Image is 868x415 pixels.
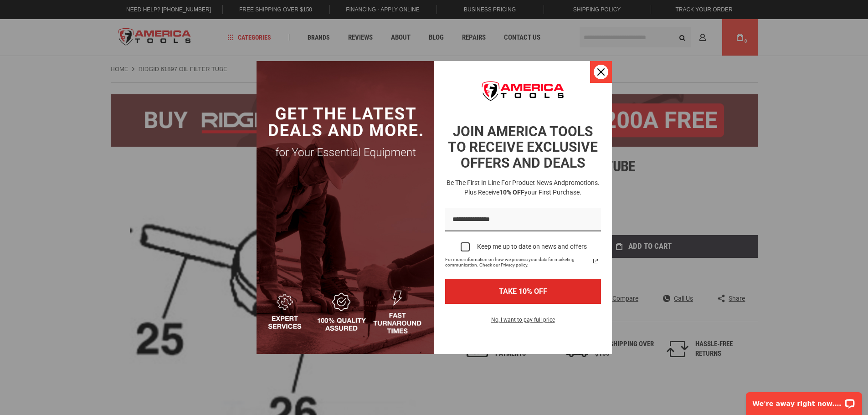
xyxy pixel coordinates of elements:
[477,243,587,251] div: Keep me up to date on news and offers
[590,256,601,266] svg: link icon
[590,61,612,83] button: Close
[445,257,590,268] span: For more information on how we process your data for marketing communication. Check our Privacy p...
[445,279,601,304] button: TAKE 10% OFF
[499,189,524,196] strong: 10% OFF
[445,208,601,231] input: Email field
[448,123,598,171] strong: JOIN AMERICA TOOLS TO RECEIVE EXCLUSIVE OFFERS AND DEALS
[740,386,868,415] iframe: LiveChat chat widget
[597,68,605,76] svg: close icon
[484,315,562,330] button: No, I want to pay full price
[443,178,603,197] h3: Be the first in line for product news and
[590,256,601,266] a: Read our Privacy Policy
